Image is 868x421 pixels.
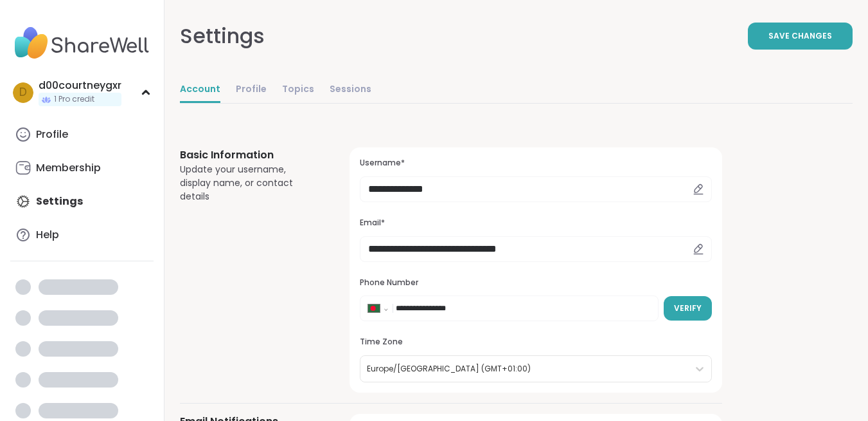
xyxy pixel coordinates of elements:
a: Help [10,220,154,250]
a: Topics [282,77,314,103]
h3: Phone Number [360,277,712,288]
a: Sessions [330,77,371,103]
a: Account [180,77,220,103]
h3: Username* [360,158,712,169]
img: ShareWell Nav Logo [10,21,154,66]
span: Verify [674,303,702,314]
a: Membership [10,153,154,183]
div: Profile [36,127,68,142]
a: Profile [236,77,267,103]
div: Membership [36,161,101,175]
h3: Email* [360,218,712,229]
span: d [19,84,27,101]
div: Update your username, display name, or contact details [180,163,319,203]
button: Save Changes [748,23,853,50]
a: Profile [10,119,154,150]
button: Verify [664,296,712,321]
span: 1 Pro credit [54,94,94,105]
div: d00courtneygxr [39,79,121,93]
div: Help [36,228,59,242]
h3: Basic Information [180,147,319,163]
div: Settings [180,21,265,51]
span: Save Changes [768,30,832,42]
h3: Time Zone [360,337,712,348]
